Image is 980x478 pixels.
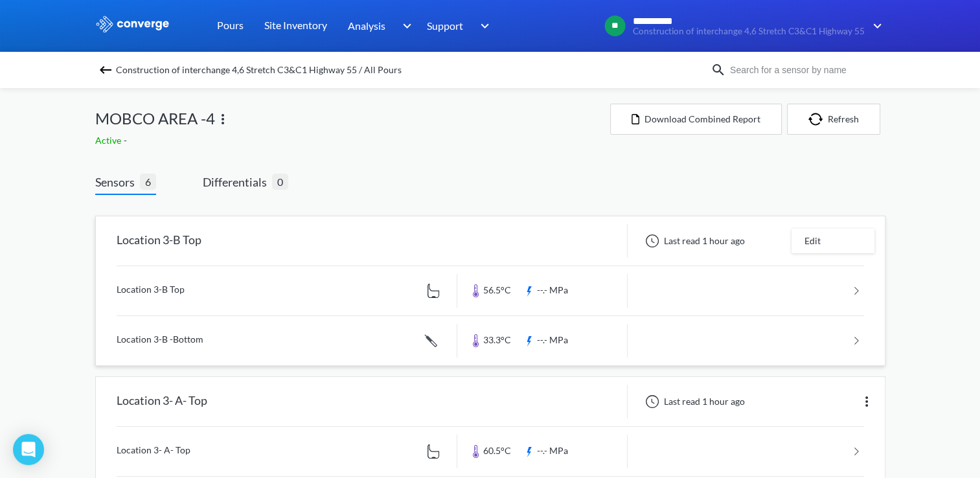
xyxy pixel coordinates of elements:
span: Differentials [203,173,272,191]
img: backspace.svg [98,62,113,78]
span: Sensors [95,173,140,191]
div: Edit [792,229,874,253]
img: logo_ewhite.svg [95,16,170,32]
div: Last read 1 hour ago [638,394,749,409]
span: Construction of interchange 4,6 Stretch C3&C1 Highway 55 / All Pours [116,61,402,79]
div: Open Intercom Messenger [13,434,44,465]
span: 0 [272,174,288,190]
div: Last read 1 hour ago [638,233,749,249]
span: Analysis [348,17,385,34]
img: icon-file.svg [632,114,639,124]
img: more.svg [215,111,231,127]
img: more.svg [859,394,874,409]
div: Location 3- A- Top [117,385,207,418]
img: downArrow.svg [394,18,415,34]
div: Location 3-B Top [117,224,201,258]
img: icon-refresh.svg [808,113,828,126]
span: 6 [140,174,156,190]
span: MOBCO AREA -4 [95,106,215,131]
button: Refresh [787,104,880,135]
img: icon-search.svg [711,62,726,78]
button: Download Combined Report [610,104,782,135]
span: Active [95,135,124,146]
span: Support [427,17,463,34]
span: - [124,135,130,146]
span: Construction of interchange 4,6 Stretch C3&C1 Highway 55 [633,27,865,36]
img: downArrow.svg [472,18,493,34]
img: downArrow.svg [865,18,885,34]
input: Search for a sensor by name [726,63,883,77]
